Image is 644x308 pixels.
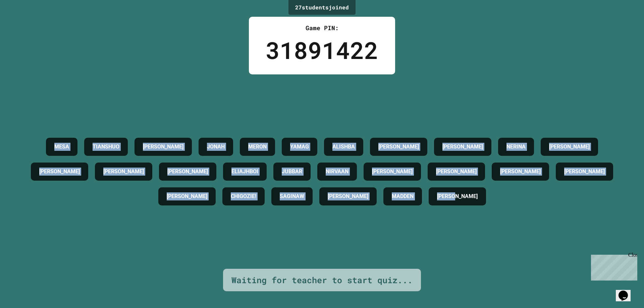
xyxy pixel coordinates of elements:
[231,192,256,200] h4: CHIGOZIE!
[564,168,605,176] h4: [PERSON_NAME]
[167,168,208,176] h4: [PERSON_NAME]
[372,168,413,176] h4: [PERSON_NAME]
[266,23,378,33] div: Game PIN:
[39,168,80,176] h4: [PERSON_NAME]
[437,192,478,200] h4: [PERSON_NAME]
[436,168,477,176] h4: [PERSON_NAME]
[328,192,368,200] h4: [PERSON_NAME]
[378,143,419,151] h4: [PERSON_NAME]
[266,33,378,68] div: 31891422
[616,281,637,301] iframe: chat widget
[442,143,483,151] h4: [PERSON_NAME]
[248,143,267,151] h4: MERON
[326,168,348,176] h4: NIRVAAN
[290,143,309,151] h4: YAMAG
[282,168,302,176] h4: JUBBAR
[93,143,119,151] h4: TIANSHUO
[549,143,590,151] h4: [PERSON_NAME]
[506,143,526,151] h4: NERINA
[54,143,69,151] h4: MESA
[231,274,413,287] div: Waiting for teacher to start quiz...
[143,143,183,151] h4: [PERSON_NAME]
[103,168,144,176] h4: [PERSON_NAME]
[280,192,304,200] h4: SAGINAW
[500,168,541,176] h4: [PERSON_NAME]
[392,192,414,200] h4: MADDEN
[3,3,46,43] div: Chat with us now!Close
[588,252,637,281] iframe: chat widget
[207,143,225,151] h4: JONAH
[231,168,258,176] h4: ELIAJHBOI
[332,143,355,151] h4: ALISHBA
[167,192,207,200] h4: [PERSON_NAME]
